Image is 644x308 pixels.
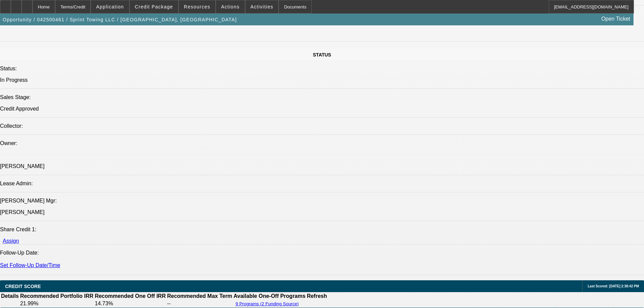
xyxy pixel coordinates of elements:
[233,293,306,300] th: Available One-Off Programs
[167,293,233,300] th: Recommended Max Term
[167,300,233,307] td: --
[20,293,94,300] th: Recommended Portfolio IRR
[94,293,166,300] th: Recommended One Off IRR
[3,17,237,22] span: Opportunity / 042500461 / Sprint Towing LLC / [GEOGRAPHIC_DATA], [GEOGRAPHIC_DATA]
[184,4,210,9] span: Resources
[216,0,245,13] button: Actions
[179,0,215,13] button: Resources
[599,13,633,25] a: Open Ticket
[588,284,639,288] span: Last Scored: [DATE] 2:38:42 PM
[221,4,240,9] span: Actions
[96,4,124,9] span: Application
[130,0,178,13] button: Credit Package
[234,301,301,307] button: 9 Programs (2 Funding Source)
[20,300,94,307] td: 21.99%
[91,0,129,13] button: Application
[3,238,19,244] a: Assign
[313,52,331,57] span: STATUS
[251,4,273,9] span: Activities
[245,0,279,13] button: Activities
[1,293,19,300] th: Details
[135,4,173,9] span: Credit Package
[94,300,166,307] td: 14.73%
[5,284,41,289] span: CREDIT SCORE
[307,293,328,300] th: Refresh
